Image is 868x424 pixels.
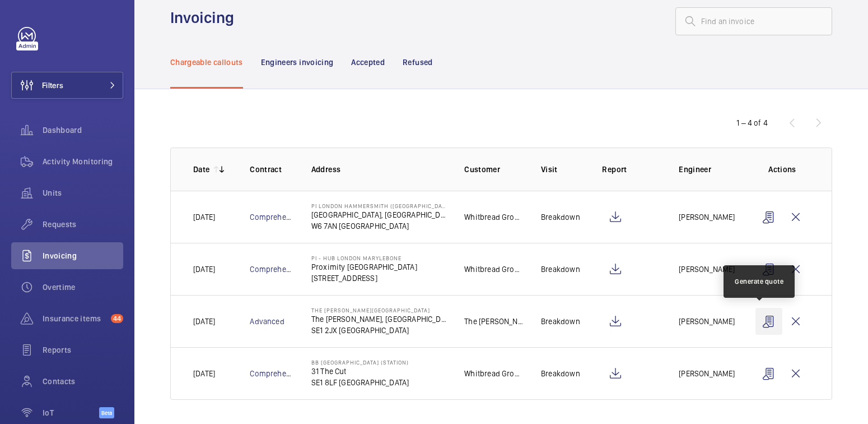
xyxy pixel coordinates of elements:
p: Engineers invoicing [261,57,334,68]
p: Breakdown [541,368,580,379]
p: [DATE] [193,264,215,275]
a: Comprehensive [250,213,305,222]
p: Whitbread Group PLC [464,368,523,379]
p: [DATE] [193,211,215,223]
span: Filters [42,80,63,91]
p: [PERSON_NAME] [679,211,735,223]
span: Units [43,187,123,199]
p: Actions [755,164,809,175]
button: Filters [11,72,123,99]
h1: Invoicing [170,7,241,28]
p: The [PERSON_NAME], [GEOGRAPHIC_DATA], Autograph Collection [311,314,447,325]
p: [PERSON_NAME] [679,368,735,379]
p: Address [311,164,447,175]
p: [PERSON_NAME] [679,316,735,327]
span: IoT [43,407,99,418]
p: Proximity [GEOGRAPHIC_DATA] [311,261,417,273]
a: Advanced [250,317,284,326]
p: Breakdown [541,211,580,223]
p: PI - Hub London Marylebone [311,255,417,261]
p: Date [193,164,209,175]
p: The [PERSON_NAME][GEOGRAPHIC_DATA] [464,316,523,327]
p: Refused [403,57,432,68]
a: Comprehensive [250,265,305,274]
div: Generate quote [735,276,783,287]
p: Breakdown [541,316,580,327]
span: Insurance items [43,313,106,324]
p: Contract [250,164,293,175]
p: PI London Hammersmith ([GEOGRAPHIC_DATA][PERSON_NAME]) [311,202,447,209]
p: [STREET_ADDRESS] [311,273,417,284]
p: The [PERSON_NAME][GEOGRAPHIC_DATA] [311,307,447,314]
a: Comprehensive [250,369,305,378]
p: Chargeable callouts [170,57,243,68]
p: Whitbread Group PLC [464,211,523,223]
span: Beta [99,407,114,418]
p: Customer [464,164,523,175]
span: Reports [43,344,123,356]
p: Visit [541,164,584,175]
p: W6 7AN [GEOGRAPHIC_DATA] [311,220,447,232]
span: Contacts [43,376,123,387]
span: Dashboard [43,125,123,136]
p: SE1 2JX [GEOGRAPHIC_DATA] [311,325,447,336]
p: Engineer [679,164,738,175]
p: BB [GEOGRAPHIC_DATA] (Station) [311,359,409,366]
div: 1 – 4 of 4 [736,117,768,128]
span: Invoicing [43,250,123,261]
span: Overtime [43,282,123,293]
p: Accepted [351,57,385,68]
p: [DATE] [193,316,215,327]
p: [GEOGRAPHIC_DATA], [GEOGRAPHIC_DATA] [311,209,447,220]
span: 44 [111,314,123,323]
p: SE1 8LF [GEOGRAPHIC_DATA] [311,377,409,388]
p: 31 The Cut [311,366,409,377]
p: [DATE] [193,368,215,379]
span: Activity Monitoring [43,156,123,167]
p: Whitbread Group PLC [464,264,523,275]
p: Breakdown [541,264,580,275]
p: [PERSON_NAME] [679,264,735,275]
p: Report [602,164,661,175]
input: Find an invoice [675,7,832,35]
span: Requests [43,219,123,230]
